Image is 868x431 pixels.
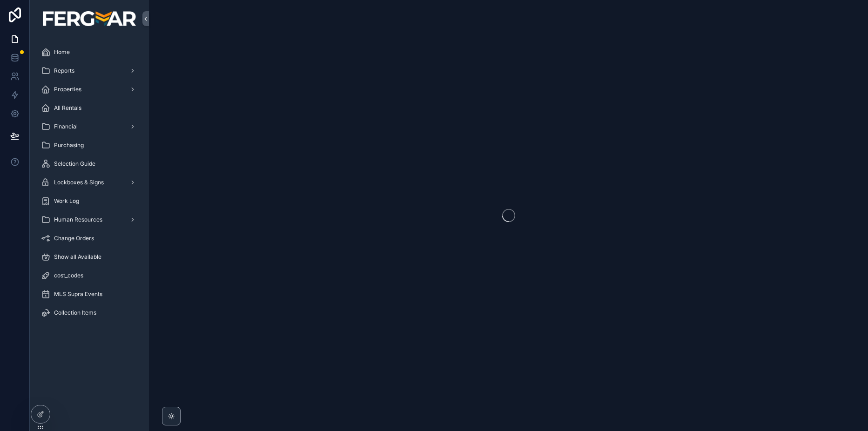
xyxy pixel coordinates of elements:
[35,267,143,284] a: cost_codes
[35,249,143,265] a: Show all Available
[30,37,149,333] div: scrollable content
[54,272,83,279] span: cost_codes
[54,160,95,168] span: Selection Guide
[54,141,84,149] span: Purchasing
[35,62,143,79] a: Reports
[54,309,96,317] span: Collection Items
[35,118,143,135] a: Financial
[54,179,104,186] span: Lockboxes & Signs
[54,235,94,242] span: Change Orders
[54,48,70,56] span: Home
[54,253,101,261] span: Show all Available
[35,155,143,172] a: Selection Guide
[54,290,102,298] span: MLS Supra Events
[54,216,102,223] span: Human Resources
[35,211,143,228] a: Human Resources
[35,304,143,321] a: Collection Items
[35,44,143,61] a: Home
[54,123,78,130] span: Financial
[43,11,136,26] img: App logo
[35,81,143,98] a: Properties
[54,197,79,205] span: Work Log
[54,67,74,74] span: Reports
[35,137,143,154] a: Purchasing
[54,86,81,93] span: Properties
[35,193,143,209] a: Work Log
[35,230,143,247] a: Change Orders
[54,104,81,112] span: All Rentals
[35,174,143,191] a: Lockboxes & Signs
[35,286,143,303] a: MLS Supra Events
[35,100,143,116] a: All Rentals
